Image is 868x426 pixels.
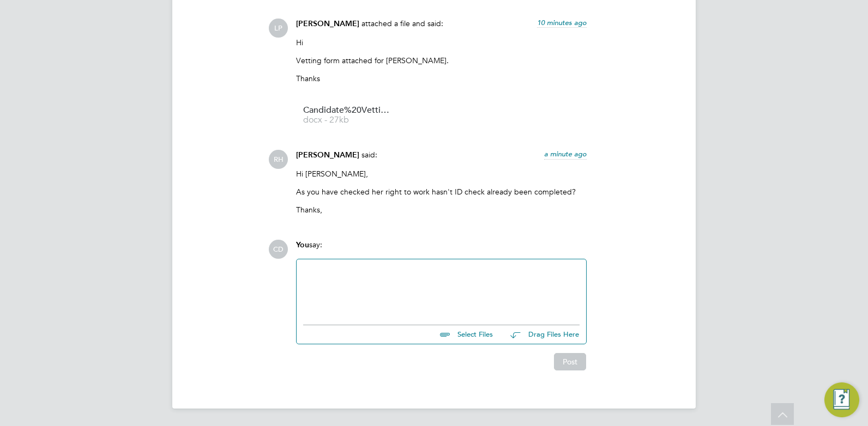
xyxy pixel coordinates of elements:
[296,19,359,28] span: [PERSON_NAME]
[296,56,587,65] p: Vetting form attached for [PERSON_NAME].
[303,116,390,124] span: docx - 27kb
[824,382,859,417] button: Engage Resource Center
[361,19,443,28] span: attached a file and said:
[303,106,390,114] span: Candidate%20Vetting%20Form.[PERSON_NAME]%20Dairo.NCC
[296,150,359,160] span: [PERSON_NAME]
[361,150,377,160] span: said:
[269,19,288,38] span: LP
[502,324,580,346] button: Drag Files Here
[296,169,587,179] p: Hi [PERSON_NAME],
[296,187,587,197] p: As you have checked her right to work hasn't ID check already been completed?
[296,74,587,83] p: Thanks
[269,240,288,259] span: CD
[544,149,587,159] span: a minute ago
[296,240,587,259] div: say:
[554,353,586,370] button: Post
[296,240,309,249] span: You
[269,150,288,169] span: RH
[296,205,587,215] p: Thanks,
[537,18,587,27] span: 10 minutes ago
[303,106,390,124] a: Candidate%20Vetting%20Form.[PERSON_NAME]%20Dairo.NCC docx - 27kb
[296,38,587,47] p: Hi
